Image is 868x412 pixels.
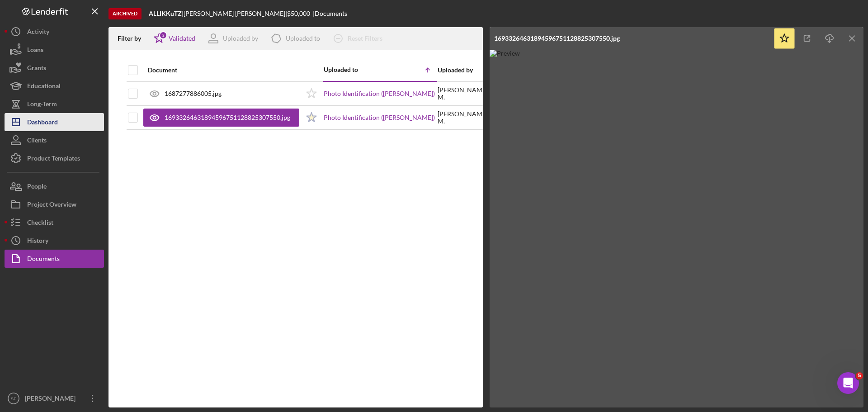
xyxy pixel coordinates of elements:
[438,66,488,74] div: Uploaded by
[23,389,81,410] div: [PERSON_NAME]
[27,59,46,79] div: Grants
[169,35,195,42] div: Validated
[149,10,184,17] div: |
[5,41,104,59] button: Loans
[223,35,258,42] div: Uploaded by
[5,213,104,232] button: Checklist
[27,213,53,234] div: Checklist
[438,86,488,101] div: [PERSON_NAME] M .
[27,250,60,270] div: Documents
[27,41,43,61] div: Loans
[348,29,382,47] div: Reset Filters
[5,195,104,213] button: Project Overview
[27,149,80,170] div: Product Templates
[5,77,104,95] button: Educational
[324,114,435,121] a: Photo Identification ([PERSON_NAME])
[5,250,104,268] button: Documents
[313,10,347,17] div: | Documents
[11,396,16,401] text: SF
[438,110,488,125] div: [PERSON_NAME] M .
[108,8,142,19] div: Archived
[27,77,61,97] div: Educational
[27,95,57,115] div: Long-Term
[5,131,104,149] button: Clients
[837,372,859,394] iframe: Intercom live chat
[5,177,104,195] button: People
[5,232,104,250] button: History
[5,149,104,167] button: Product Templates
[148,66,299,74] div: Document
[27,232,48,252] div: History
[856,372,863,379] span: 5
[5,389,104,407] button: SF[PERSON_NAME]
[149,9,182,17] b: ALLIKKuTZ
[27,23,49,43] div: Activity
[5,23,104,41] button: Activity
[5,59,104,77] button: Grants
[5,95,104,113] button: Long-Term
[159,31,167,39] div: 2
[490,50,864,407] img: Preview
[5,113,104,131] button: Dashboard
[184,10,287,17] div: [PERSON_NAME] [PERSON_NAME] |
[324,66,380,73] div: Uploaded to
[118,35,148,42] div: Filter by
[27,177,47,198] div: People
[165,90,222,97] div: 1687277886005.jpg
[27,195,76,216] div: Project Overview
[27,131,47,152] div: Clients
[327,29,392,47] button: Reset Filters
[286,35,320,42] div: Uploaded to
[494,35,620,42] div: 16933264631894596751128825307550.jpg
[27,113,58,133] div: Dashboard
[324,90,435,97] a: Photo Identification ([PERSON_NAME])
[287,10,313,17] div: $50,000
[165,114,290,121] div: 16933264631894596751128825307550.jpg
